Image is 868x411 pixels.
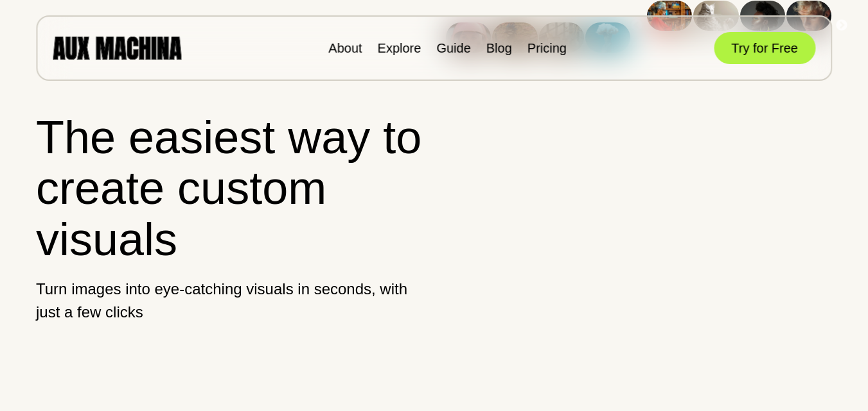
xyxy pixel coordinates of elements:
[36,278,423,324] p: Turn images into eye-catching visuals in seconds, with just a few clicks
[378,41,421,55] a: Explore
[527,41,567,55] a: Pricing
[436,41,470,55] a: Guide
[36,112,423,265] h1: The easiest way to create custom visuals
[53,37,181,59] img: AUX MACHINA
[486,41,512,55] a: Blog
[328,41,362,55] a: About
[714,32,815,64] button: Try for Free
